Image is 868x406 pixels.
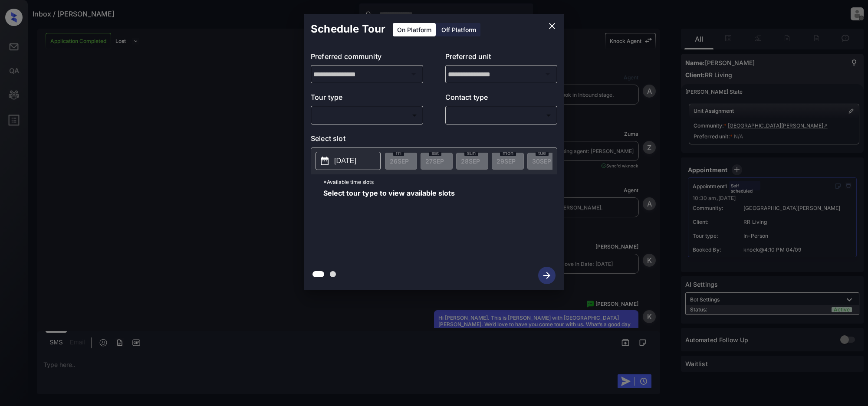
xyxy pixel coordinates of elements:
[437,23,480,36] div: Off Platform
[445,51,558,65] p: Preferred unit
[393,23,436,36] div: On Platform
[311,51,423,65] p: Preferred community
[316,152,381,170] button: [DATE]
[445,92,558,106] p: Contact type
[304,14,392,44] h2: Schedule Tour
[311,92,423,106] p: Tour type
[334,156,356,166] p: [DATE]
[323,190,455,259] span: Select tour type to view available slots
[543,17,561,35] button: close
[323,174,557,190] p: *Available time slots
[311,133,557,147] p: Select slot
